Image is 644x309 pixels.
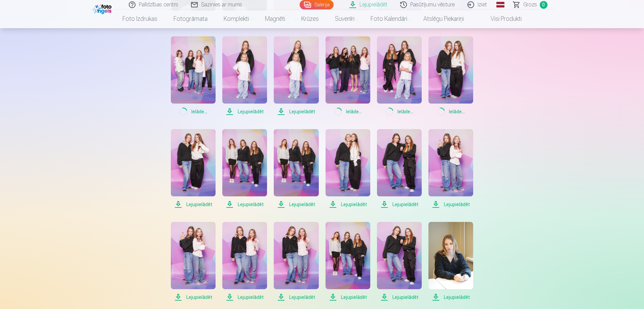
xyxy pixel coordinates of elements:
a: Lejupielādēt [377,222,422,301]
a: Lejupielādēt [171,222,216,301]
a: Magnēti [257,9,293,28]
a: Suvenīri [327,9,363,28]
span: Lejupielādēt [222,200,267,208]
span: Lejupielādēt [274,108,318,116]
a: Komplekti [216,9,257,28]
span: Lejupielādēt [222,108,267,116]
a: Ielāde... [171,36,216,116]
span: Lejupielādēt [171,293,216,301]
a: Lejupielādēt [274,36,318,116]
a: Lejupielādēt [428,222,473,301]
a: Foto kalendāri [363,9,415,28]
span: Lejupielādēt [274,293,318,301]
span: Lejupielādēt [377,293,422,301]
span: 0 [540,1,547,9]
a: Lejupielādēt [326,129,370,208]
a: Lejupielādēt [377,129,422,208]
span: Ielāde ... [428,108,473,116]
span: Ielāde ... [171,108,216,116]
span: Ielāde ... [326,108,370,116]
a: Lejupielādēt [326,222,370,301]
a: Visi produkti [472,9,530,28]
span: Ielāde ... [377,108,422,116]
a: Krūzes [293,9,327,28]
a: Ielāde... [326,36,370,116]
a: Lejupielādēt [428,129,473,208]
a: Lejupielādēt [171,129,216,208]
span: Lejupielādēt [326,293,370,301]
a: Ielāde... [428,36,473,116]
span: Lejupielādēt [171,200,216,208]
span: Lejupielādēt [377,200,422,208]
span: Grozs [523,1,537,9]
a: Lejupielādēt [222,222,267,301]
span: Lejupielādēt [428,200,473,208]
a: Lejupielādēt [222,36,267,116]
a: Lejupielādēt [274,129,318,208]
span: Lejupielādēt [428,293,473,301]
img: /fa1 [93,3,113,14]
a: Lejupielādēt [222,129,267,208]
a: Ielāde... [377,36,422,116]
a: Lejupielādēt [274,222,318,301]
a: Atslēgu piekariņi [415,9,472,28]
span: Lejupielādēt [222,293,267,301]
a: Fotogrāmata [165,9,216,28]
a: Foto izdrukas [114,9,165,28]
span: Lejupielādēt [274,200,318,208]
span: Lejupielādēt [326,200,370,208]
